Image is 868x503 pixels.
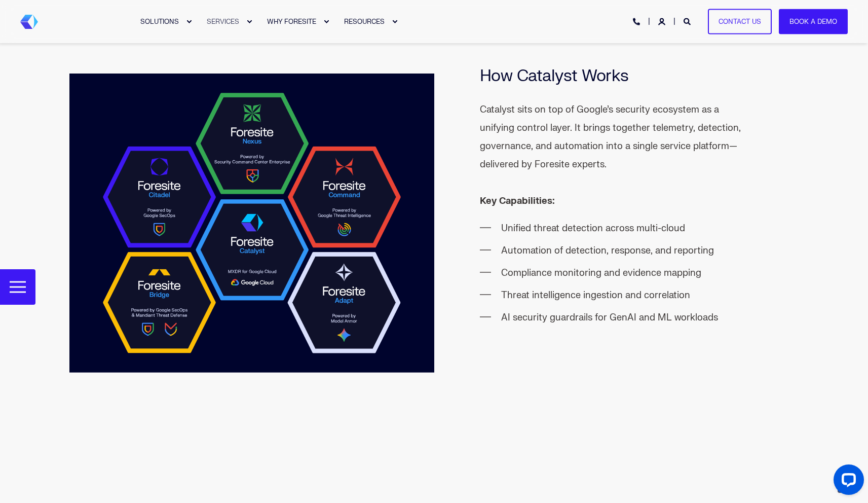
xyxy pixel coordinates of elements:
[501,264,753,282] li: Compliance monitoring and evidence mapping
[480,195,555,207] strong: Key Capabilities:
[140,17,179,25] span: SOLUTIONS
[501,220,753,238] li: Unified threat detection across multi-cloud
[20,15,38,29] a: Back to Home
[392,19,398,25] div: Expand RESOURCES
[779,9,848,34] a: Book a Demo
[658,17,667,25] a: Login
[69,22,434,373] img: Foresite How Catalyst Works
[501,286,753,305] li: Threat intelligence ingestion and correlation
[480,101,753,174] p: Catalyst sits on top of Google’s security ecosystem as a unifying control layer. It brings togeth...
[186,19,192,25] div: Expand SOLUTIONS
[501,309,753,327] li: AI security guardrails for GenAI and ML workloads
[501,242,753,260] li: Automation of detection, response, and reporting
[323,19,329,25] div: Expand WHY FORESITE
[825,460,868,503] iframe: LiveChat chat widget
[708,9,772,34] a: Contact Us
[684,17,693,25] a: Open Search
[246,19,252,25] div: Expand SERVICES
[267,17,316,25] span: WHY FORESITE
[20,15,38,29] img: Foresite brand mark, a hexagon shape of blues with a directional arrow to the right hand side
[344,17,385,25] span: RESOURCES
